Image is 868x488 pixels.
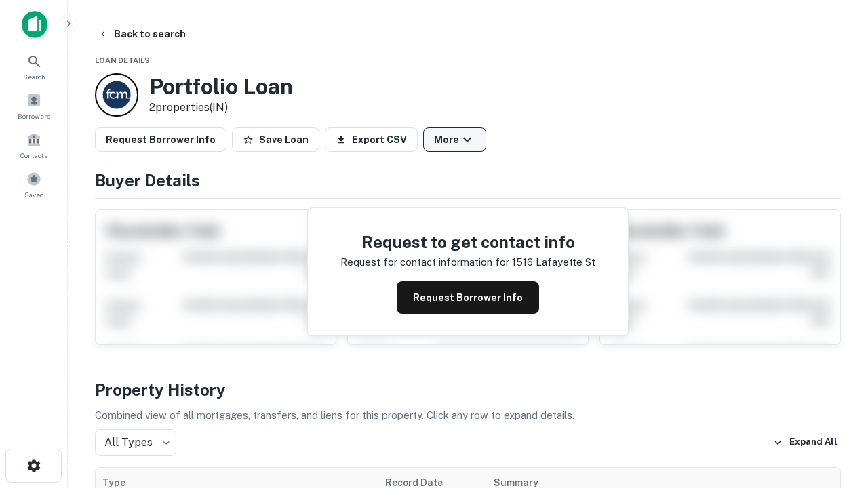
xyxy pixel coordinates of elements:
button: Save Loan [232,127,319,152]
a: Saved [4,166,64,203]
h4: Property History [95,378,841,402]
p: 2 properties (IN) [149,100,293,116]
button: Export CSV [325,127,418,152]
button: More [423,127,486,152]
button: Back to search [92,22,191,46]
h4: Buyer Details [95,168,841,192]
span: Loan Details [95,56,150,64]
iframe: Chat Widget [800,336,868,401]
span: Contacts [20,150,47,161]
h4: Request to get contact info [340,230,595,254]
a: Search [4,48,64,85]
p: 1516 lafayette st [512,254,595,270]
p: Combined view of all mortgages, transfers, and liens for this property. Click any row to expand d... [95,407,841,424]
button: Expand All [770,432,841,453]
button: Request Borrower Info [95,127,226,152]
a: Borrowers [4,87,64,124]
a: Contacts [4,127,64,163]
button: Request Borrower Info [397,281,539,314]
h3: Portfolio Loan [149,74,293,100]
span: Borrowers [18,110,50,121]
span: Search [23,71,45,82]
p: Request for contact information for [340,254,509,270]
div: All Types [95,429,176,456]
img: capitalize-icon.png [22,11,47,38]
span: Saved [24,189,44,200]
